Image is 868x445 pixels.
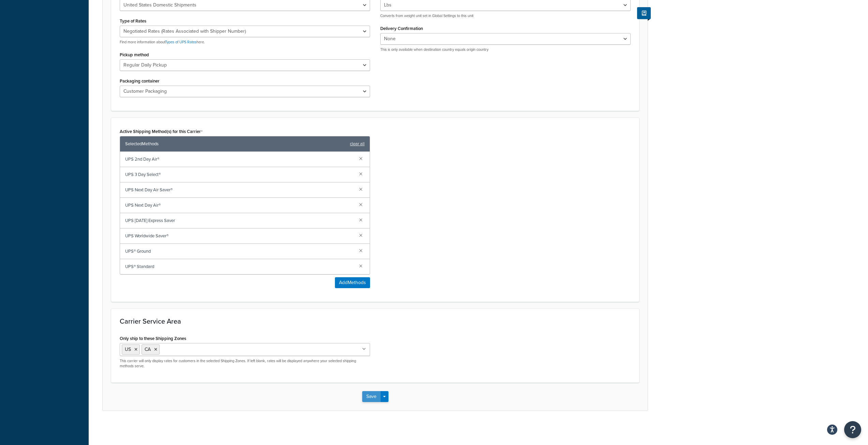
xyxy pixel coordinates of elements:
span: UPS 3 Day Select® [125,170,354,179]
label: Packaging container [120,78,160,84]
p: Converts from weight unit set in Global Settings to this unit [380,13,631,18]
button: Save [362,391,381,402]
button: AddMethods [335,277,370,288]
span: UPS® Standard [125,262,354,271]
span: US [125,346,131,353]
p: This is only available when destination country equals origin country [380,47,631,52]
span: UPS Next Day Air® [125,201,354,210]
label: Delivery Confirmation [380,26,423,31]
span: CA [145,346,151,353]
label: Only ship to these Shipping Zones [120,336,186,341]
label: Pickup method [120,52,149,57]
label: Type of Rates [120,18,146,24]
span: Selected Methods [125,139,347,149]
span: UPS Worldwide Saver® [125,231,354,241]
p: Find more information about here. [120,40,370,45]
a: Types of UPS Rates [165,39,196,45]
a: clear all [350,139,365,149]
span: UPS® Ground [125,247,354,256]
span: UPS 2nd Day Air® [125,154,354,164]
label: Active Shipping Method(s) for this Carrier [120,129,203,134]
h3: Carrier Service Area [120,317,631,325]
button: Open Resource Center [844,421,861,438]
span: UPS Next Day Air Saver® [125,185,354,195]
button: Show Help Docs [637,7,651,19]
span: UPS [DATE] Express Saver [125,216,354,225]
p: This carrier will only display rates for customers in the selected Shipping Zones. If left blank,... [120,358,370,369]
